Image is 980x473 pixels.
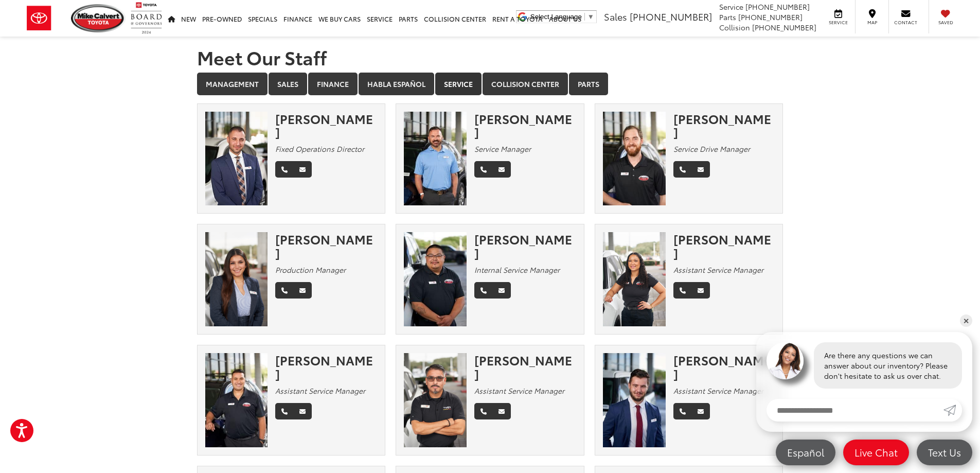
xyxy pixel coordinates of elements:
a: Text Us [917,440,972,465]
em: Assistant Service Manager [275,386,365,396]
em: Service Manager [474,144,531,154]
div: [PERSON_NAME] [474,112,576,139]
a: Management [197,73,268,95]
img: Jonathan Hiatt [603,353,666,447]
input: Enter your message [767,399,943,422]
img: Eric Majors [404,112,467,206]
a: Habla Español [359,73,434,95]
span: Sales [604,10,627,23]
img: Agent profile photo [767,342,804,379]
span: Service [827,19,850,26]
a: Email [492,403,511,419]
em: Assistant Service Manager [474,386,564,396]
img: Faith Pretre [205,232,268,326]
img: Paco Mendoza [404,232,467,326]
span: Saved [934,19,957,26]
h1: Meet Our Staff [197,47,783,67]
div: [PERSON_NAME] [474,353,576,380]
div: [PERSON_NAME] [275,353,377,380]
a: Phone [474,282,493,299]
span: Parts [719,12,736,22]
div: [PERSON_NAME] [275,112,377,139]
span: ▼ [587,13,594,21]
span: Service [719,2,743,12]
div: [PERSON_NAME] [474,232,576,259]
a: Phone [275,403,294,419]
span: [PHONE_NUMBER] [745,2,810,12]
a: Email [492,282,511,299]
a: Sales [269,73,307,95]
img: Starr Hines [603,232,666,326]
em: Service Drive Manager [673,144,750,154]
a: Email [492,161,511,178]
div: [PERSON_NAME] [673,112,775,139]
a: Phone [474,403,493,419]
img: Matthew Winston [205,112,268,206]
a: Finance [308,73,358,95]
div: [PERSON_NAME] [673,353,775,380]
div: Are there any questions we can answer about our inventory? Please don't hesitate to ask us over c... [814,342,962,389]
a: Phone [673,161,692,178]
a: Submit [943,399,962,422]
div: Department Tabs [197,73,783,96]
a: Live Chat [843,440,909,465]
a: Español [776,440,835,465]
img: Joseph Bernal [205,353,268,447]
a: Phone [275,161,294,178]
span: Text Us [923,446,966,459]
span: [PHONE_NUMBER] [752,22,816,32]
div: [PERSON_NAME] [673,232,775,259]
span: [PHONE_NUMBER] [630,10,712,23]
a: Collision Center [483,73,568,95]
a: Email [293,161,312,178]
a: Parts [569,73,608,95]
em: Assistant Service Manager [673,265,763,275]
a: Email [691,161,710,178]
span: Contact [894,19,917,26]
div: [PERSON_NAME] [275,232,377,259]
img: Mike Calvert Toyota [71,4,126,32]
em: Fixed Operations Director [275,144,364,154]
span: [PHONE_NUMBER] [738,12,803,22]
a: Phone [673,282,692,299]
a: Service [435,73,482,95]
em: Production Manager [275,265,346,275]
a: Phone [673,403,692,419]
span: Map [861,19,883,26]
a: Email [293,282,312,299]
a: Phone [275,282,294,299]
em: Internal Service Manager [474,265,560,275]
a: Email [293,403,312,419]
a: Email [691,282,710,299]
a: Phone [474,161,493,178]
a: Email [691,403,710,419]
span: Live Chat [849,446,903,459]
img: James Bagwell [603,112,666,206]
span: Collision [719,22,750,32]
img: Ross Rubio [404,353,467,447]
em: Assistant Service Manager [673,386,763,396]
span: Español [782,446,829,459]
